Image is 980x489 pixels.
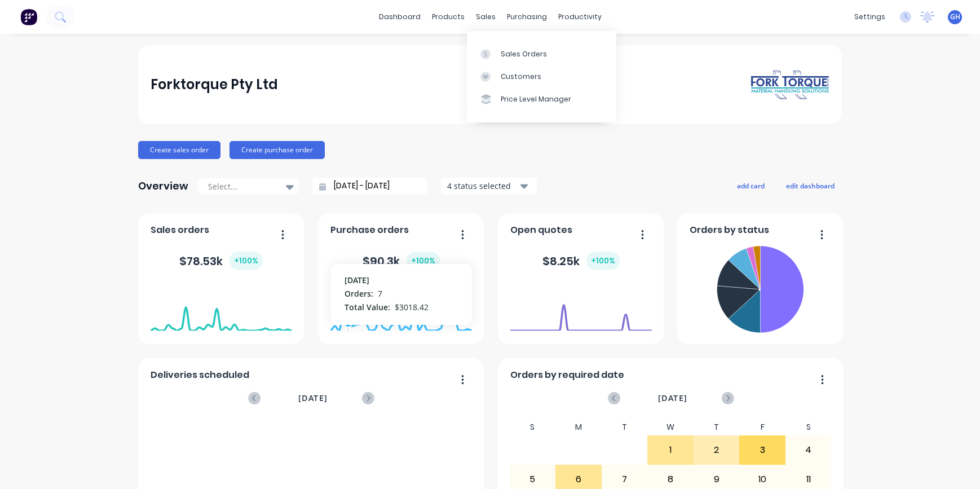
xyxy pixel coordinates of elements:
[151,368,249,382] span: Deliveries scheduled
[658,392,687,404] span: [DATE]
[363,252,440,270] div: $ 90.3k
[138,175,188,197] div: Overview
[690,223,769,237] span: Orders by status
[694,436,739,464] div: 2
[602,419,648,435] div: T
[179,252,263,270] div: $ 78.53k
[586,252,620,270] div: + 100 %
[20,8,37,25] img: Factory
[447,180,518,192] div: 4 status selected
[229,252,263,270] div: + 100 %
[849,8,891,25] div: settings
[501,8,553,25] div: purchasing
[151,73,278,96] div: Forktorque Pty Ltd
[647,419,694,435] div: W
[510,419,556,435] div: S
[740,436,785,464] div: 3
[501,49,547,59] div: Sales Orders
[785,419,832,435] div: S
[151,223,209,237] span: Sales orders
[441,178,537,195] button: 4 status selected
[510,368,624,382] span: Orders by required date
[510,223,572,237] span: Open quotes
[467,42,616,65] a: Sales Orders
[950,12,960,22] span: GH
[786,436,831,464] div: 4
[542,252,620,270] div: $ 8.25k
[694,419,740,435] div: T
[373,8,426,25] a: dashboard
[739,419,785,435] div: F
[138,141,220,159] button: Create sales order
[751,69,829,100] img: Forktorque Pty Ltd
[426,8,470,25] div: products
[779,178,842,193] button: edit dashboard
[229,141,325,159] button: Create purchase order
[298,392,328,404] span: [DATE]
[501,94,571,104] div: Price Level Manager
[555,419,602,435] div: M
[648,436,693,464] div: 1
[467,88,616,111] a: Price Level Manager
[407,252,440,270] div: + 100 %
[730,178,772,193] button: add card
[467,65,616,88] a: Customers
[330,223,409,237] span: Purchase orders
[553,8,607,25] div: productivity
[470,8,501,25] div: sales
[501,72,541,82] div: Customers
